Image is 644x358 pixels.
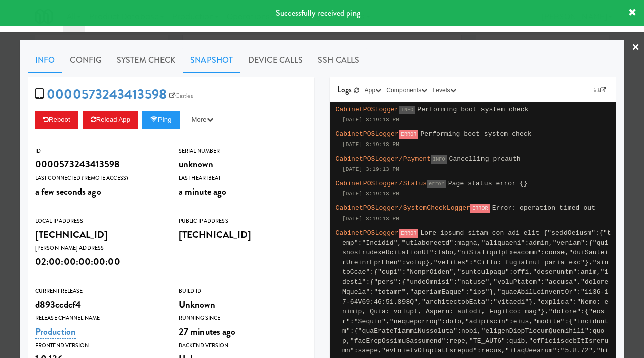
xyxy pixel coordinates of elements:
span: [DATE] 3:19:13 PM [342,191,399,197]
a: System Check [109,48,183,73]
span: Cancelling preauth [449,155,521,163]
button: Components [384,85,430,95]
span: INFO [399,106,415,114]
div: 0000573243413598 [35,156,164,173]
a: SSH Calls [310,48,367,73]
a: Snapshot [183,48,240,73]
button: App [362,85,384,95]
div: Local IP Address [35,216,164,226]
span: ERROR [399,130,419,139]
div: Running Since [179,313,307,323]
div: ID [35,146,164,156]
span: [DATE] 3:19:13 PM [342,117,399,123]
span: Successfully received ping [276,7,360,19]
span: [DATE] 3:19:13 PM [342,216,399,222]
a: × [632,32,640,63]
div: Release Channel Name [35,313,164,323]
button: Levels [430,85,458,95]
div: unknown [179,156,307,173]
span: [DATE] 3:19:13 PM [342,166,399,172]
span: CabinetPOSLogger/Payment [336,155,431,163]
a: Device Calls [240,48,310,73]
span: [DATE] 3:19:13 PM [342,141,399,148]
a: Production [35,325,76,339]
span: CabinetPOSLogger/SystemCheckLogger [336,204,471,212]
button: Reload App [83,111,138,129]
div: [TECHNICAL_ID] [179,226,307,243]
div: Last Heartbeat [179,173,307,183]
span: CabinetPOSLogger [336,130,399,138]
div: Unknown [179,296,307,313]
span: ERROR [399,229,419,238]
div: d893ccdcf4 [35,296,164,313]
a: 0000573243413598 [47,85,167,104]
a: Config [62,48,109,73]
span: Page status error {} [448,180,528,187]
span: CabinetPOSLogger [336,229,399,237]
span: Error: operation timed out [492,204,595,212]
span: Logs [337,84,352,95]
div: Backend Version [179,341,307,351]
div: Current Release [35,286,164,296]
span: ERROR [470,204,490,213]
span: CabinetPOSLogger [336,106,399,113]
span: Performing boot system check [420,130,531,138]
a: Info [28,48,62,73]
div: Build Id [179,286,307,296]
a: Castles [167,91,195,101]
button: Reboot [35,111,78,129]
span: a few seconds ago [35,185,101,198]
div: Public IP Address [179,216,307,226]
span: Performing boot system check [417,106,528,113]
div: Serial Number [179,146,307,156]
div: [TECHNICAL_ID] [35,226,164,243]
span: error [427,180,446,188]
a: Link [588,85,609,95]
div: [PERSON_NAME] Address [35,243,164,253]
div: 02:00:00:00:00:00 [35,253,164,270]
div: Last Connected (Remote Access) [35,173,164,183]
div: Frontend Version [35,341,164,351]
span: a minute ago [179,185,226,198]
span: CabinetPOSLogger/Status [336,180,427,187]
span: 27 minutes ago [179,325,235,338]
button: Ping [142,111,180,129]
button: More [184,111,221,129]
span: INFO [431,155,447,164]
